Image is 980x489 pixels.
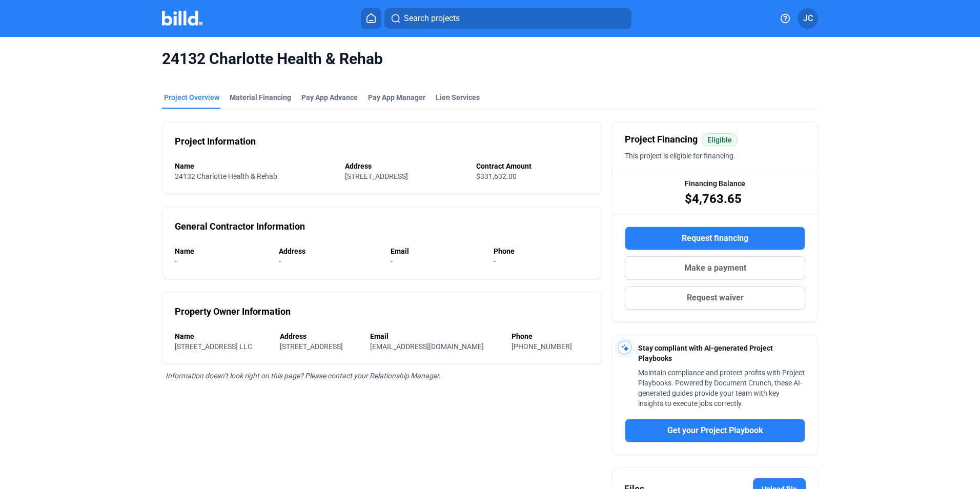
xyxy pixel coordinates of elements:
[175,304,291,319] div: Property Owner Information
[175,342,252,351] span: [STREET_ADDRESS] LLC
[476,172,517,180] span: $331,632.00
[798,8,818,29] button: JC
[345,161,465,171] div: Address
[682,232,748,244] span: Request financing
[280,331,360,341] div: Address
[162,49,818,69] span: 24132 Charlotte Health & Rehab
[279,257,281,266] span: -
[667,424,763,437] span: Get your Project Playbook
[494,246,589,256] div: Phone
[175,134,256,149] div: Project Information
[175,257,177,266] span: -
[280,342,343,351] span: [STREET_ADDRESS]
[638,344,773,362] span: Stay compliant with AI-generated Project Playbooks
[175,161,335,171] div: Name
[175,172,277,180] span: 24132 Charlotte Health & Rehab
[803,12,813,25] span: JC
[368,92,425,103] span: Pay App Manager
[166,372,441,380] span: Information doesn’t look right on this page? Please contact your Relationship Manager.
[476,161,589,171] div: Contract Amount
[164,92,219,103] div: Project Overview
[162,11,202,26] img: Billd Company Logo
[685,178,745,189] span: Financing Balance
[625,286,805,310] button: Request waiver
[625,419,805,442] button: Get your Project Playbook
[175,331,270,341] div: Name
[436,92,480,103] div: Lien Services
[625,132,698,147] span: Project Financing
[279,246,380,256] div: Address
[391,257,393,266] span: -
[625,152,736,160] span: This project is eligible for financing.
[687,292,744,304] span: Request waiver
[684,262,746,274] span: Make a payment
[175,246,269,256] div: Name
[345,172,408,180] span: [STREET_ADDRESS]
[512,342,572,351] span: [PHONE_NUMBER]
[685,191,742,207] span: $4,763.65
[301,92,358,103] div: Pay App Advance
[625,227,805,250] button: Request financing
[512,331,589,341] div: Phone
[370,331,501,341] div: Email
[625,256,805,280] button: Make a payment
[391,246,483,256] div: Email
[404,12,460,25] span: Search projects
[494,257,496,266] span: -
[230,92,291,103] div: Material Financing
[384,8,631,29] button: Search projects
[638,369,805,407] span: Maintain compliance and protect profits with Project Playbooks. Powered by Document Crunch, these...
[175,219,305,234] div: General Contractor Information
[370,342,484,351] span: [EMAIL_ADDRESS][DOMAIN_NAME]
[702,133,738,146] mat-chip: Eligible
